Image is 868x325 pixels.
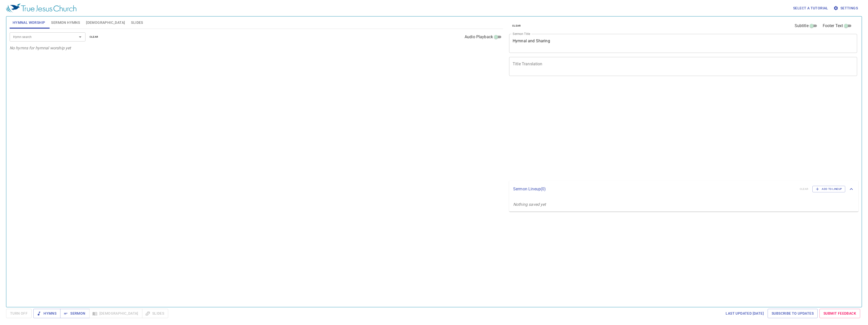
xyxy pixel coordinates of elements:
[507,81,788,179] iframe: from-child
[131,19,143,26] span: Slides
[512,24,521,28] span: clear
[33,309,60,318] button: Hymns
[768,309,818,318] a: Subscribe to Updates
[37,310,56,317] span: Hymns
[13,19,45,26] span: Hymnal Worship
[509,23,524,29] button: clear
[513,38,854,48] textarea: Hymnal and Sharing
[795,23,809,29] span: Subtitle
[86,34,101,40] button: clear
[819,309,860,318] a: Submit Feedback
[60,309,89,318] button: Sermon
[51,19,80,26] span: Sermon Hymns
[513,202,546,207] i: Nothing saved yet
[793,5,828,11] span: Select a tutorial
[823,23,843,29] span: Footer Text
[816,187,842,191] span: Add to Lineup
[832,4,860,13] button: Settings
[791,4,830,13] button: Select a tutorial
[64,310,85,317] span: Sermon
[86,19,125,26] span: [DEMOGRAPHIC_DATA]
[726,310,764,317] span: Last updated [DATE]
[812,186,845,192] button: Add to Lineup
[772,310,814,317] span: Subscribe to Updates
[509,181,858,197] div: Sermon Lineup(0)clearAdd to Lineup
[77,33,84,40] button: Open
[6,4,76,13] img: True Jesus Church
[10,46,71,50] i: No hymns for hymnal worship yet
[823,310,856,317] span: Submit Feedback
[465,34,493,40] span: Audio Playback
[513,186,796,192] p: Sermon Lineup ( 0 )
[834,5,858,11] span: Settings
[90,35,98,39] span: clear
[724,309,766,318] a: Last updated [DATE]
